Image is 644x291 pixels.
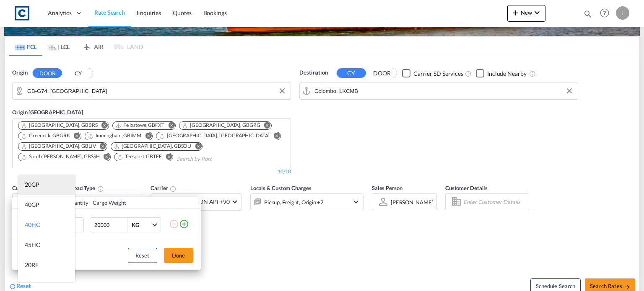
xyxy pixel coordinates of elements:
[25,281,39,289] div: 40RE
[25,261,39,269] div: 20RE
[25,180,39,189] div: 20GP
[25,241,40,249] div: 45HC
[25,201,39,209] div: 40GP
[25,221,40,229] div: 40HC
